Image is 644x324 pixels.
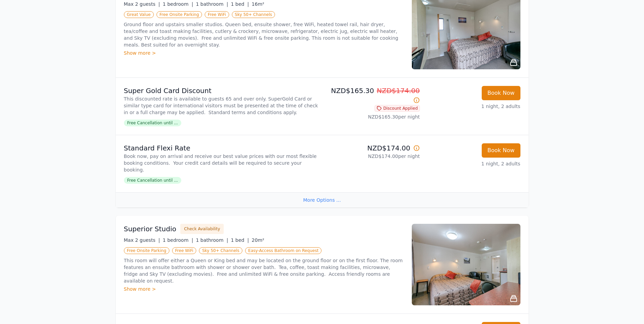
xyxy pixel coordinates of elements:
[124,224,177,234] h3: Superior Studio
[172,247,197,254] span: Free WiFi
[124,247,169,254] span: Free Onsite Parking
[124,21,404,48] p: Ground floor and upstairs smaller studios. Queen bed, ensuite shower, free WiFi, heated towel rai...
[245,247,321,254] span: Easy-Access Bathroom on Request
[205,11,229,18] span: Free WiFi
[163,237,193,243] span: 1 bedroom |
[374,105,420,112] span: Discount Applied
[377,87,420,95] span: NZD$174.00
[196,237,228,243] span: 1 bathroom |
[325,143,420,153] p: NZD$174.00
[425,160,520,167] p: 1 night, 2 adults
[124,257,404,284] p: This room will offer either a Queen or King bed and may be located on the ground floor or on the ...
[124,237,160,243] span: Max 2 guests |
[231,237,249,243] span: 1 bed |
[199,247,242,254] span: Sky 50+ Channels
[124,286,404,292] div: Show more >
[116,192,529,208] div: More Options ...
[325,86,420,105] p: NZD$165.30
[124,120,181,126] span: Free Cancellation until ...
[124,50,404,56] div: Show more >
[196,1,228,7] span: 1 bathroom |
[163,1,193,7] span: 1 bedroom |
[157,11,202,18] span: Free Onsite Parking
[325,153,420,160] p: NZD$174.00 per night
[482,86,520,100] button: Book Now
[325,113,420,120] p: NZD$165.30 per night
[425,103,520,110] p: 1 night, 2 adults
[180,224,224,234] button: Check Availability
[124,95,319,116] p: This discounted rate is available to guests 65 and over only. SuperGold Card or similar type card...
[124,86,319,95] p: Super Gold Card Discount
[124,177,181,184] span: Free Cancellation until ...
[124,143,319,153] p: Standard Flexi Rate
[124,11,154,18] span: Great Value
[124,1,160,7] span: Max 2 guests |
[252,1,264,7] span: 16m²
[231,1,249,7] span: 1 bed |
[482,143,520,158] button: Book Now
[252,237,264,243] span: 20m²
[232,11,275,18] span: Sky 50+ Channels
[124,153,319,173] p: Book now, pay on arrival and receive our best value prices with our most flexible booking conditi...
